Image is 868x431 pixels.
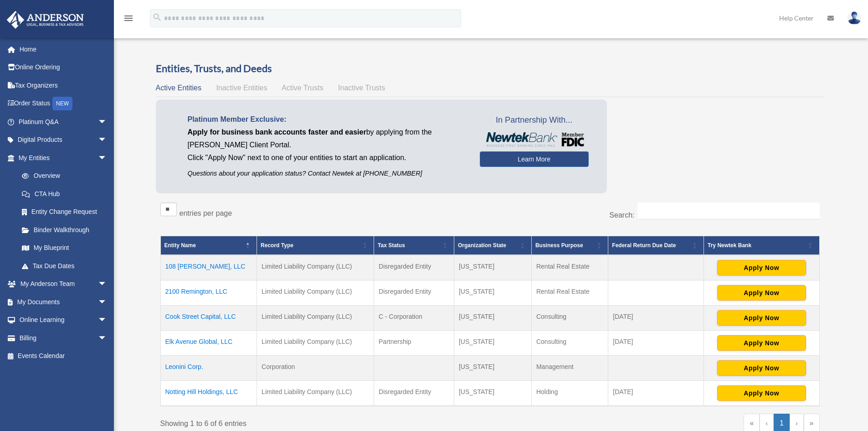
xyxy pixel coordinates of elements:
a: Binder Walkthrough [13,221,116,239]
span: In Partnership With... [480,113,589,128]
a: Digital Productsarrow_drop_down [6,131,121,149]
span: Tax Status [378,242,405,249]
img: NewtekBankLogoSM.png [484,132,584,147]
span: Inactive Entities [216,84,267,92]
td: Consulting [531,331,608,356]
td: [US_STATE] [454,381,531,406]
td: [DATE] [608,306,704,331]
label: Search: [609,211,634,219]
td: Limited Liability Company (LLC) [257,331,374,356]
a: Billingarrow_drop_down [6,329,121,347]
a: Tax Organizers [6,76,121,94]
span: arrow_drop_down [98,131,116,150]
span: Record Type [261,242,293,249]
img: User Pic [847,11,861,25]
span: Federal Return Due Date [612,242,676,249]
p: Click "Apply Now" next to one of your entities to start an application. [188,151,466,164]
a: Overview [13,167,112,185]
button: Apply Now [717,385,806,401]
td: C - Corporation [374,306,454,331]
td: Leonini Corp. [160,356,257,381]
td: [US_STATE] [454,280,531,306]
a: Home [6,40,121,58]
td: [US_STATE] [454,331,531,356]
td: Consulting [531,306,608,331]
span: arrow_drop_down [98,149,116,167]
td: [US_STATE] [454,255,531,280]
a: Online Learningarrow_drop_down [6,311,121,329]
button: Apply Now [717,335,806,351]
span: arrow_drop_down [98,293,116,312]
td: Disregarded Entity [374,280,454,306]
span: arrow_drop_down [98,311,116,330]
label: entries per page [180,209,232,217]
td: Cook Street Capital, LLC [160,306,257,331]
span: arrow_drop_down [98,113,116,131]
td: 2100 Remington, LLC [160,280,257,306]
td: Limited Liability Company (LLC) [257,381,374,406]
td: [DATE] [608,381,704,406]
span: Inactive Trusts [338,84,385,92]
span: Business Purpose [535,242,583,249]
p: Questions about your application status? Contact Newtek at [PHONE_NUMBER] [188,168,466,179]
td: Management [531,356,608,381]
button: Apply Now [717,310,806,326]
button: Apply Now [717,285,806,301]
a: Order StatusNEW [6,94,121,113]
img: Anderson Advisors Platinum Portal [4,11,87,29]
span: Organization State [458,242,506,249]
th: Record Type: Activate to sort [257,236,374,255]
th: Business Purpose: Activate to sort [531,236,608,255]
td: [DATE] [608,331,704,356]
button: Apply Now [717,360,806,376]
button: Apply Now [717,260,806,275]
p: by applying from the [PERSON_NAME] Client Portal. [188,126,466,151]
a: Events Calendar [6,347,121,365]
th: Try Newtek Bank : Activate to sort [704,236,819,255]
td: Rental Real Estate [531,255,608,280]
td: Limited Liability Company (LLC) [257,280,374,306]
span: Active Trusts [282,84,324,92]
td: Disregarded Entity [374,255,454,280]
td: [US_STATE] [454,306,531,331]
span: arrow_drop_down [98,275,116,294]
i: menu [123,13,134,24]
a: menu [123,16,134,24]
span: Entity Name [164,242,196,249]
td: Corporation [257,356,374,381]
td: [US_STATE] [454,356,531,381]
a: Online Ordering [6,58,121,77]
td: Rental Real Estate [531,280,608,306]
a: Platinum Q&Aarrow_drop_down [6,113,121,131]
td: Disregarded Entity [374,381,454,406]
th: Tax Status: Activate to sort [374,236,454,255]
th: Federal Return Due Date: Activate to sort [608,236,704,255]
a: Entity Change Request [13,203,116,221]
p: Platinum Member Exclusive: [188,113,466,126]
td: Limited Liability Company (LLC) [257,306,374,331]
span: Active Entities [156,84,201,92]
a: Tax Due Dates [13,257,116,275]
th: Organization State: Activate to sort [454,236,531,255]
a: Learn More [480,151,589,167]
a: My Documentsarrow_drop_down [6,293,121,311]
td: Notting Hill Holdings, LLC [160,381,257,406]
h3: Entities, Trusts, and Deeds [156,62,824,76]
span: arrow_drop_down [98,329,116,348]
i: search [152,12,162,22]
div: Try Newtek Bank [708,240,805,251]
span: Apply for business bank accounts faster and easier [188,128,366,136]
div: Showing 1 to 6 of 6 entries [160,414,483,430]
td: Holding [531,381,608,406]
td: Partnership [374,331,454,356]
div: NEW [52,97,72,110]
a: My Blueprint [13,239,116,257]
a: My Entitiesarrow_drop_down [6,149,116,167]
td: 108 [PERSON_NAME], LLC [160,255,257,280]
td: Limited Liability Company (LLC) [257,255,374,280]
td: Elk Avenue Global, LLC [160,331,257,356]
th: Entity Name: Activate to invert sorting [160,236,257,255]
a: My Anderson Teamarrow_drop_down [6,275,121,293]
a: CTA Hub [13,185,116,203]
